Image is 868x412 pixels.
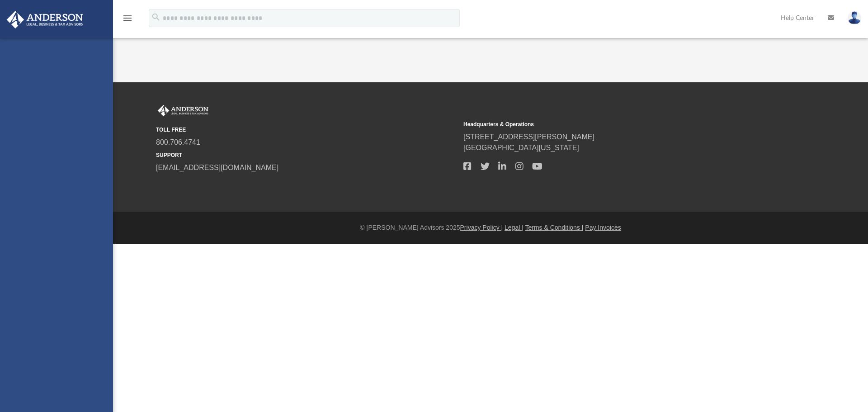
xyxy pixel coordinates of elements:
a: Legal | [505,224,524,231]
i: menu [122,13,133,24]
div: © [PERSON_NAME] Advisors 2025 [113,223,868,232]
i: search [151,12,161,22]
small: TOLL FREE [156,126,457,134]
img: Anderson Advisors Platinum Portal [4,11,86,28]
a: menu [122,17,133,24]
small: Headquarters & Operations [463,120,764,128]
img: Anderson Advisors Platinum Portal [156,105,210,117]
small: SUPPORT [156,151,457,159]
a: [GEOGRAPHIC_DATA][US_STATE] [463,144,579,152]
img: User Pic [848,11,861,24]
a: 800.706.4741 [156,138,200,146]
a: [EMAIL_ADDRESS][DOMAIN_NAME] [156,164,278,171]
a: [STREET_ADDRESS][PERSON_NAME] [463,133,594,141]
a: Pay Invoices [585,224,621,231]
a: Terms & Conditions | [525,224,584,231]
a: Privacy Policy | [460,224,503,231]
